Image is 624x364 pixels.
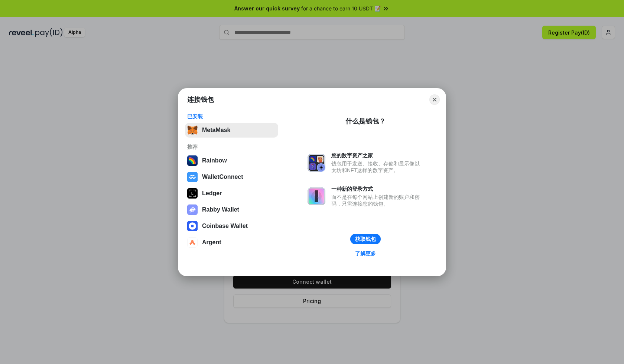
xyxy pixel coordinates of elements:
[308,154,325,172] img: svg+xml,%3Csvg%20xmlns%3D%22http%3A%2F%2Fwww.w3.org%2F2000%2Fsvg%22%20fill%3D%22none%22%20viewBox...
[429,94,440,105] button: Close
[331,152,423,159] div: 您的数字资产之家
[355,236,376,242] div: 获取钱包
[185,170,278,184] button: WalletConnect
[185,186,278,201] button: Ledger
[185,123,278,138] button: MetaMask
[187,144,276,150] div: 推荐
[331,186,423,192] div: 一种新的登录方式
[185,219,278,233] button: Coinbase Wallet
[202,239,221,246] div: Argent
[331,160,423,174] div: 钱包用于发送、接收、存储和显示像以太坊和NFT这样的数字资产。
[187,188,198,199] img: svg+xml,%3Csvg%20xmlns%3D%22http%3A%2F%2Fwww.w3.org%2F2000%2Fsvg%22%20width%3D%2228%22%20height%3...
[187,95,214,104] h1: 连接钱包
[350,234,381,244] button: 获取钱包
[331,194,423,207] div: 而不是在每个网站上创建新的账户和密码，只需连接您的钱包。
[202,174,243,180] div: WalletConnect
[185,153,278,168] button: Rainbow
[187,237,198,248] img: svg+xml,%3Csvg%20width%3D%2228%22%20height%3D%2228%22%20viewBox%3D%220%200%2028%2028%22%20fill%3D...
[187,155,198,166] img: svg+xml,%3Csvg%20width%3D%22120%22%20height%3D%22120%22%20viewBox%3D%220%200%20120%20120%22%20fil...
[187,204,198,215] img: svg+xml,%3Csvg%20xmlns%3D%22http%3A%2F%2Fwww.w3.org%2F2000%2Fsvg%22%20fill%3D%22none%22%20viewBox...
[202,157,227,164] div: Rainbow
[187,113,276,120] div: 已安装
[187,125,198,135] img: svg+xml,%3Csvg%20fill%3D%22none%22%20height%3D%2233%22%20viewBox%3D%220%200%2035%2033%22%20width%...
[202,127,230,133] div: MetaMask
[185,235,278,250] button: Argent
[202,206,239,213] div: Rabby Wallet
[202,223,248,229] div: Coinbase Wallet
[345,117,386,126] div: 什么是钱包？
[187,172,198,182] img: svg+xml,%3Csvg%20width%3D%2228%22%20height%3D%2228%22%20viewBox%3D%220%200%2028%2028%22%20fill%3D...
[202,190,222,197] div: Ledger
[308,187,325,205] img: svg+xml,%3Csvg%20xmlns%3D%22http%3A%2F%2Fwww.w3.org%2F2000%2Fsvg%22%20fill%3D%22none%22%20viewBox...
[355,250,376,257] div: 了解更多
[185,202,278,217] button: Rabby Wallet
[187,221,198,231] img: svg+xml,%3Csvg%20width%3D%2228%22%20height%3D%2228%22%20viewBox%3D%220%200%2028%2028%22%20fill%3D...
[351,249,380,258] a: 了解更多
